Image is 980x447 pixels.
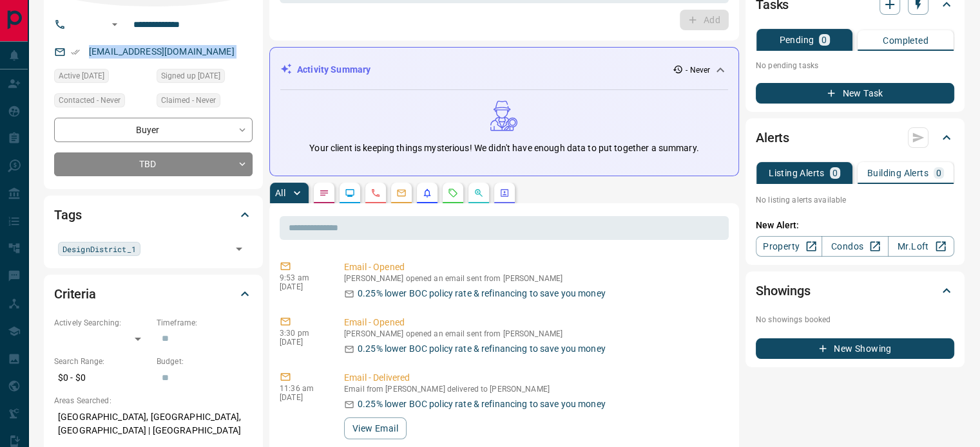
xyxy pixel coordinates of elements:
[319,188,329,198] svg: Notes
[280,58,728,82] div: Activity Summary- Never
[358,287,606,300] p: 0.25% lower BOC policy rate & refinancing to save you money
[832,169,838,178] p: 0
[756,194,954,206] p: No listing alerts available
[499,188,510,198] svg: Agent Actions
[358,397,606,411] p: 0.25% lower BOC policy rate & refinancing to save you money
[756,219,954,232] p: New Alert:
[62,242,136,255] span: DesignDistrict_1
[936,169,941,178] p: 0
[54,395,253,406] p: Areas Searched:
[344,274,724,283] p: [PERSON_NAME] opened an email sent from [PERSON_NAME]
[107,17,122,32] button: Open
[59,94,120,107] span: Contacted - Never
[280,329,325,338] p: 3:30 pm
[888,236,954,257] a: Mr.Loft
[821,35,827,44] p: 0
[280,384,325,393] p: 11:36 am
[54,367,150,388] p: $0 - $0
[54,284,96,304] h2: Criteria
[779,35,814,44] p: Pending
[756,56,954,75] p: No pending tasks
[54,278,253,309] div: Criteria
[345,188,355,198] svg: Lead Browsing Activity
[54,69,150,87] div: Thu Sep 15 2022
[54,406,253,441] p: [GEOGRAPHIC_DATA], [GEOGRAPHIC_DATA], [GEOGRAPHIC_DATA] | [GEOGRAPHIC_DATA]
[769,169,825,178] p: Listing Alerts
[344,417,407,439] button: View Email
[280,282,325,291] p: [DATE]
[474,188,484,198] svg: Opportunities
[280,273,325,282] p: 9:53 am
[867,169,928,178] p: Building Alerts
[756,127,789,148] h2: Alerts
[297,63,370,77] p: Activity Summary
[344,316,724,329] p: Email - Opened
[358,342,606,356] p: 0.25% lower BOC policy rate & refinancing to save you money
[756,236,822,257] a: Property
[821,236,888,257] a: Condos
[71,48,80,57] svg: Email Verified
[54,356,150,367] p: Search Range:
[396,188,407,198] svg: Emails
[89,46,235,57] a: [EMAIL_ADDRESS][DOMAIN_NAME]
[157,69,253,87] div: Mon Sep 16 2013
[756,338,954,359] button: New Showing
[686,64,710,76] p: - Never
[883,36,928,45] p: Completed
[59,69,104,82] span: Active [DATE]
[756,122,954,153] div: Alerts
[157,317,253,329] p: Timeframe:
[280,338,325,347] p: [DATE]
[309,141,698,155] p: Your client is keeping things mysterious! We didn't have enough data to put together a summary.
[157,356,253,367] p: Budget:
[344,260,724,274] p: Email - Opened
[756,314,954,325] p: No showings booked
[54,205,81,225] h2: Tags
[422,188,432,198] svg: Listing Alerts
[54,118,253,141] div: Buyer
[756,83,954,104] button: New Task
[54,317,150,329] p: Actively Searching:
[275,188,285,197] p: All
[54,199,253,230] div: Tags
[370,188,381,198] svg: Calls
[280,393,325,402] p: [DATE]
[756,280,811,301] h2: Showings
[344,371,724,385] p: Email - Delivered
[344,385,724,394] p: Email from [PERSON_NAME] delivered to [PERSON_NAME]
[230,240,248,258] button: Open
[344,329,724,338] p: [PERSON_NAME] opened an email sent from [PERSON_NAME]
[756,275,954,306] div: Showings
[54,152,253,176] div: TBD
[448,188,458,198] svg: Requests
[161,94,216,107] span: Claimed - Never
[161,69,220,82] span: Signed up [DATE]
